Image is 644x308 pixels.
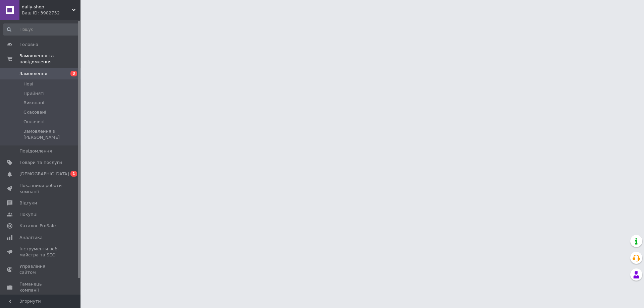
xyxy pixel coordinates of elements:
[23,100,44,106] span: Виконані
[23,119,45,125] span: Оплачені
[70,71,77,76] span: 3
[23,109,46,115] span: Скасовані
[19,148,52,154] span: Повідомлення
[19,53,80,65] span: Замовлення та повідомлення
[3,23,79,36] input: Пошук
[23,128,78,140] span: Замовлення з [PERSON_NAME]
[19,160,62,166] span: Товари та послуги
[19,246,62,258] span: Інструменти веб-майстра та SEO
[19,223,56,229] span: Каталог ProSale
[19,71,47,77] span: Замовлення
[19,211,38,218] span: Покупці
[22,10,80,16] div: Ваш ID: 3982752
[19,281,62,293] span: Гаманець компанії
[19,171,69,177] span: [DEMOGRAPHIC_DATA]
[70,171,77,177] span: 1
[23,81,33,87] span: Нові
[19,263,62,275] span: Управління сайтом
[19,235,43,241] span: Аналітика
[23,90,44,97] span: Прийняті
[19,42,38,48] span: Головна
[19,183,62,195] span: Показники роботи компанії
[22,4,72,10] span: dally-shop
[19,200,37,206] span: Відгуки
